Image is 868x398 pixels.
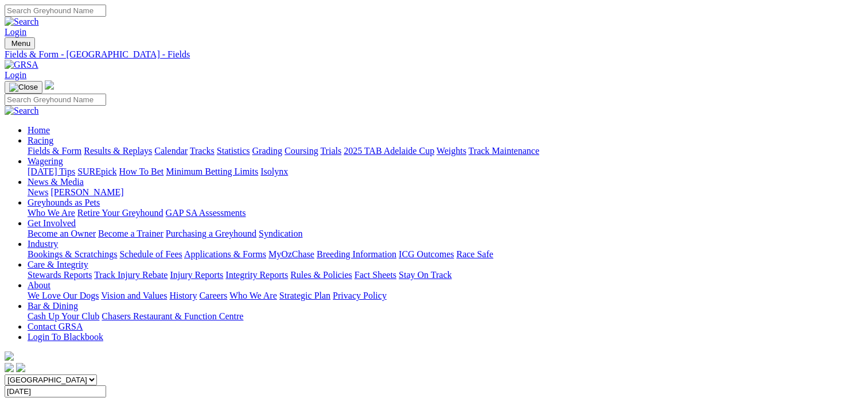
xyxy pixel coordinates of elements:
a: We Love Our Dogs [28,291,99,300]
a: Become a Trainer [98,229,164,238]
input: Search [5,5,106,17]
a: News & Media [28,177,84,187]
input: Select date [5,385,106,397]
a: Injury Reports [170,270,223,280]
a: SUREpick [77,167,116,176]
a: Vision and Values [101,291,167,300]
a: Statistics [217,146,250,156]
div: About [28,291,863,301]
a: 2025 TAB Adelaide Cup [344,146,434,156]
a: Become an Owner [28,229,96,238]
a: Bar & Dining [28,301,78,311]
a: Track Injury Rebate [94,270,168,280]
a: Calendar [154,146,188,156]
a: Greyhounds as Pets [28,198,100,207]
a: Breeding Information [317,249,396,259]
div: Greyhounds as Pets [28,208,863,218]
a: Chasers Restaurant & Function Centre [102,311,243,321]
a: Stewards Reports [28,270,92,280]
a: Cash Up Your Club [28,311,99,321]
button: Toggle navigation [5,37,35,49]
input: Search [5,94,106,106]
a: Contact GRSA [28,322,83,331]
a: Wagering [28,156,63,166]
div: News & Media [28,187,863,198]
a: Minimum Betting Limits [166,167,258,176]
a: Privacy Policy [333,291,387,300]
a: Bookings & Scratchings [28,249,117,259]
a: Login To Blackbook [28,332,103,342]
a: [DATE] Tips [28,167,75,176]
img: GRSA [5,60,38,70]
a: Isolynx [260,167,288,176]
a: Syndication [259,229,302,238]
a: Schedule of Fees [119,249,182,259]
span: Menu [11,39,30,48]
div: Industry [28,249,863,260]
img: logo-grsa-white.png [5,351,14,361]
div: Care & Integrity [28,270,863,280]
div: Wagering [28,167,863,177]
a: Integrity Reports [225,270,288,280]
img: Search [5,17,39,27]
a: Track Maintenance [469,146,539,156]
img: Close [9,83,38,92]
img: twitter.svg [16,363,25,372]
a: Industry [28,239,58,249]
a: Race Safe [456,249,493,259]
a: Get Involved [28,218,76,228]
a: Coursing [285,146,318,156]
a: Rules & Policies [290,270,352,280]
a: About [28,280,50,290]
a: News [28,187,48,197]
a: Fields & Form [28,146,81,156]
a: [PERSON_NAME] [50,187,123,197]
img: logo-grsa-white.png [45,80,54,90]
a: Trials [320,146,341,156]
a: GAP SA Assessments [166,208,246,218]
a: Who We Are [28,208,75,218]
a: Home [28,125,50,135]
div: Bar & Dining [28,311,863,322]
a: Weights [437,146,466,156]
a: Retire Your Greyhound [77,208,164,218]
a: How To Bet [119,167,164,176]
a: Fields & Form - [GEOGRAPHIC_DATA] - Fields [5,49,863,60]
a: Purchasing a Greyhound [166,229,256,238]
a: Login [5,27,26,37]
a: Login [5,70,26,80]
a: Stay On Track [399,270,451,280]
button: Toggle navigation [5,81,42,94]
a: Applications & Forms [184,249,266,259]
a: Who We Are [229,291,277,300]
a: ICG Outcomes [399,249,454,259]
img: facebook.svg [5,363,14,372]
a: Tracks [190,146,215,156]
a: MyOzChase [268,249,314,259]
div: Racing [28,146,863,156]
a: Careers [199,291,227,300]
a: Results & Replays [84,146,152,156]
div: Get Involved [28,229,863,239]
a: Grading [252,146,282,156]
a: Fact Sheets [355,270,396,280]
a: Racing [28,136,53,145]
a: History [169,291,197,300]
a: Strategic Plan [279,291,330,300]
img: Search [5,106,39,116]
a: Care & Integrity [28,260,88,269]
